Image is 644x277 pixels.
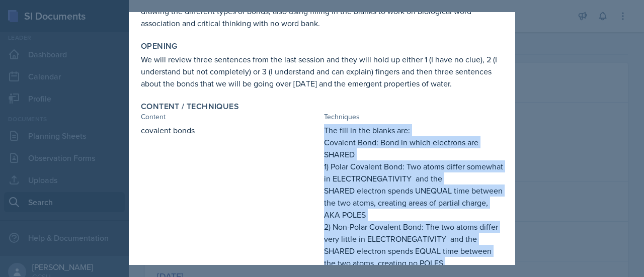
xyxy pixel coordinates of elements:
[324,160,503,221] p: 1) Polar Covalent Bond: Two atoms differ somewhat in ELECTRONEGATIVITY and the SHARED electron sp...
[324,112,503,122] div: Techniques
[141,102,239,112] label: Content / Techniques
[141,41,178,51] label: Opening
[141,112,320,122] div: Content
[141,124,320,136] p: covalent bonds
[324,124,503,136] p: The fill in the blanks are:
[324,136,503,160] p: Covalent Bond: Bond in which electrons are SHARED​
[324,221,503,269] p: 2) Non-Polar Covalent Bond: The two atoms differ very little in ELECTRONEGATIVITY and the SHARED ...
[141,53,503,89] p: We will review three sentences from the last session and they will hold up either 1 (I have no cl...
